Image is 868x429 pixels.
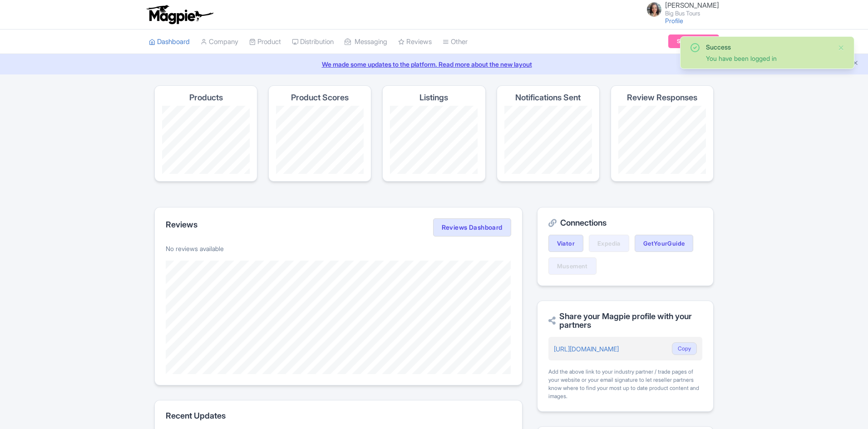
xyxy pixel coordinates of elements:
button: Close [838,42,845,53]
p: No reviews available [166,244,511,253]
a: Expedia [589,235,629,252]
a: [URL][DOMAIN_NAME] [554,345,619,353]
h4: Notifications Sent [515,93,581,102]
a: GetYourGuide [635,235,694,252]
h4: Listings [419,93,448,102]
a: Reviews [398,30,432,54]
a: Musement [548,257,597,275]
h2: Share your Magpie profile with your partners [548,312,702,330]
a: Company [201,30,238,54]
a: We made some updates to the platform. Read more about the new layout [5,59,863,69]
h2: Reviews [166,220,197,229]
div: Add the above link to your industry partner / trade pages of your website or your email signature... [548,368,702,400]
a: [PERSON_NAME] Big Bus Tours [641,2,719,16]
a: Product [249,30,281,54]
img: logo-ab69f6fb50320c5b225c76a69d11143b.png [144,5,215,25]
a: Viator [548,235,583,252]
h4: Review Responses [627,93,697,102]
a: Messaging [345,30,387,54]
h2: Recent Updates [166,411,511,420]
a: Profile [665,17,683,25]
h4: Products [189,93,223,102]
a: Reviews Dashboard [433,218,511,237]
a: Other [443,30,468,54]
a: Subscription [668,35,719,48]
h2: Connections [548,218,702,227]
h4: Product Scores [291,93,349,102]
small: Big Bus Tours [665,10,719,16]
button: Copy [672,342,697,355]
img: jfp7o2nd6rbrsspqilhl.jpg [647,2,661,17]
span: [PERSON_NAME] [665,1,719,10]
button: Close announcement [852,59,859,69]
div: You have been logged in [706,54,830,63]
a: Dashboard [149,30,190,54]
div: Success [706,42,830,52]
a: Distribution [292,30,334,54]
